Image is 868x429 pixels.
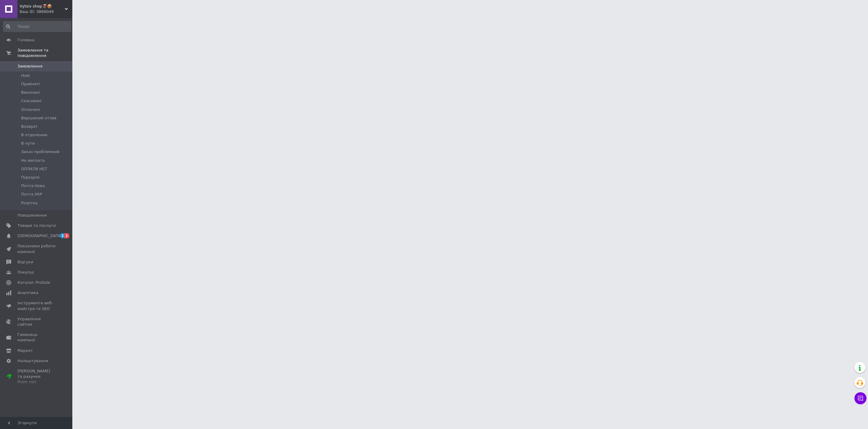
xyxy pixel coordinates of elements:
[17,37,34,43] span: Головна
[17,243,56,254] span: Показники роботи компанії
[17,223,56,228] span: Товари та послуги
[17,64,42,69] span: Замовлення
[21,90,40,95] span: Виконані
[21,192,42,197] span: Почта УКР
[21,166,47,172] span: ОПЛАТИ НЕТ
[17,300,56,311] span: Інструменти веб-майстра та SEO
[21,115,56,121] span: Вирішений отзив
[21,98,42,104] span: Скасовані
[60,233,65,238] span: 2
[21,81,40,87] span: Прийняті
[17,379,56,385] div: Prom топ
[21,149,59,155] span: Заказ проблемний
[21,73,30,78] span: Нові
[17,280,50,285] span: Каталог ProSale
[17,213,47,218] span: Повідомлення
[64,233,69,238] span: 1
[17,348,33,353] span: Маркет
[3,21,71,32] input: Пошук
[20,4,65,9] span: Vytsiv shop🌋📦
[21,158,45,163] span: Не виплата
[21,132,47,138] span: В отделении
[17,290,38,296] span: Аналітика
[21,175,39,180] span: Підозрілі
[20,9,72,14] div: Ваш ID: 3868049
[17,233,62,239] span: [DEMOGRAPHIC_DATA]
[17,48,72,58] span: Замовлення та повідомлення
[17,332,56,343] span: Гаманець компанії
[17,368,56,385] span: [PERSON_NAME] та рахунки
[17,270,34,275] span: Покупці
[21,200,37,206] span: Розетка
[17,358,48,364] span: Налаштування
[21,183,45,189] span: Почта Нова
[21,124,38,129] span: Возврат
[17,259,33,265] span: Відгуки
[17,316,56,327] span: Управління сайтом
[854,392,866,404] button: Чат з покупцем
[21,141,35,146] span: В пути
[21,107,40,112] span: Оплачені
